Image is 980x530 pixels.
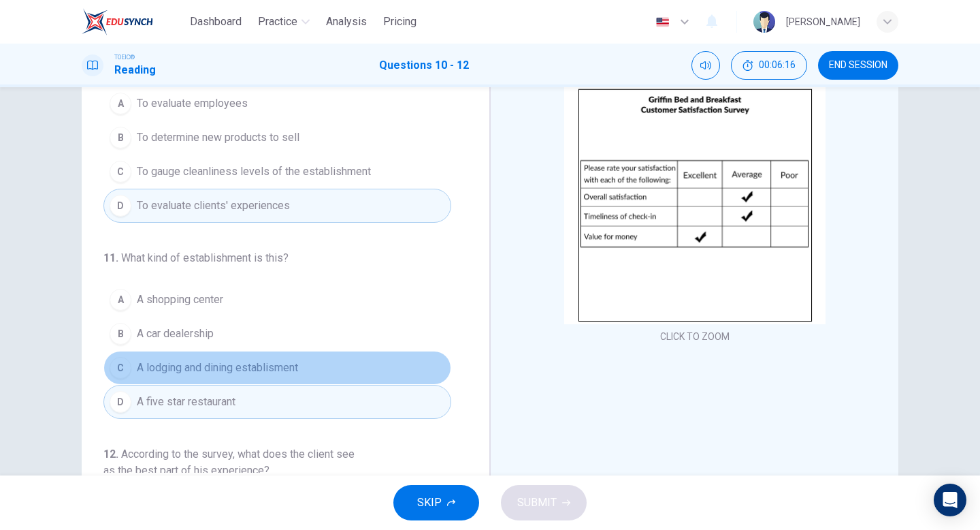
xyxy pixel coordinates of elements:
button: Dashboard [184,10,247,34]
span: To determine new products to sell [137,129,299,146]
span: 00:06:16 [759,60,796,71]
span: SKIP [417,493,442,512]
div: C [110,161,131,183]
button: DA five star restaurant [103,385,451,419]
button: CLICK TO ZOOM [655,327,735,346]
div: B [110,127,131,149]
span: To evaluate clients' experiences [137,198,290,214]
span: A shopping center [137,292,223,308]
button: DTo evaluate clients' experiences [103,189,451,223]
div: Open Intercom Messenger [934,484,966,516]
div: [PERSON_NAME] [786,14,860,30]
span: What kind of establishment is this? [121,251,289,264]
div: Hide [731,51,807,80]
h1: Reading [114,62,156,78]
div: D [110,391,131,413]
span: Pricing [383,14,416,30]
button: BA car dealership [103,317,451,351]
span: Analysis [326,14,367,30]
div: B [110,323,131,345]
button: Practice [252,10,315,34]
button: END SESSION [818,51,898,80]
h1: Questions 10 - 12 [379,57,469,74]
span: To gauge cleanliness levels of the establishment [137,163,371,180]
button: CTo gauge cleanliness levels of the establishment [103,155,451,189]
button: SKIP [393,485,479,520]
span: Practice [258,14,297,30]
button: 00:06:16 [731,51,807,80]
img: en [654,17,671,27]
button: BTo determine new products to sell [103,121,451,155]
span: A car dealership [137,326,214,342]
button: Analysis [321,10,372,34]
span: 11 . [103,251,118,264]
span: According to the survey, what does the client see as the best part of his experience? [103,448,355,477]
div: Mute [691,51,720,80]
span: A lodging and dining establisment [137,360,298,376]
div: A [110,289,131,311]
span: 12 . [103,448,118,461]
div: A [110,93,131,114]
button: CA lodging and dining establisment [103,351,451,385]
button: ATo evaluate employees [103,87,451,121]
a: EduSynch logo [82,8,184,35]
span: Dashboard [190,14,242,30]
button: AA shopping center [103,283,451,317]
div: D [110,195,131,217]
span: TOEIC® [114,52,135,62]
span: A five star restaurant [137,394,235,410]
span: To evaluate employees [137,95,248,112]
img: EduSynch logo [82,8,153,35]
div: C [110,357,131,379]
img: undefined [564,87,826,324]
img: Profile picture [753,11,775,33]
span: END SESSION [829,60,887,71]
button: Pricing [378,10,422,34]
